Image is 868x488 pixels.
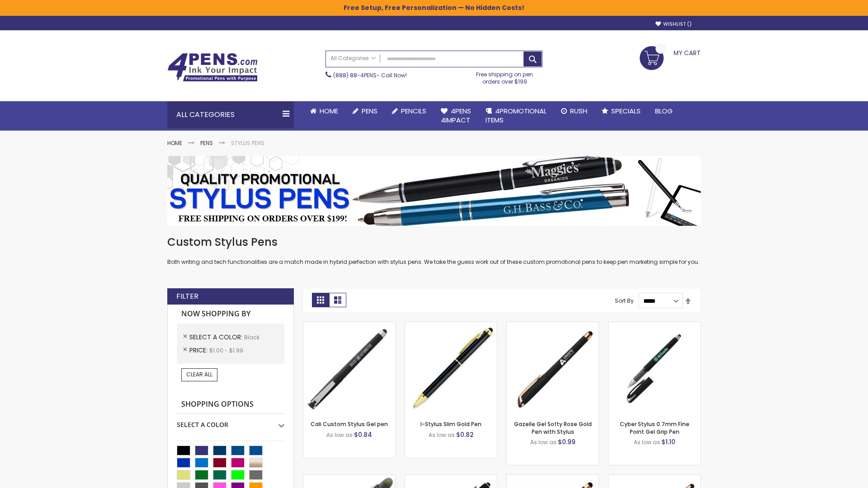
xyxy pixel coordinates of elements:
[303,322,395,414] img: Cali Custom Stylus Gel pen-Black
[167,235,701,266] div: Both writing and tech functionalities are a match made in hybrid perfection with stylus pens. We ...
[656,21,692,28] a: Wishlist
[467,67,543,85] div: Free shipping on pen orders over $199
[167,101,294,128] div: All Categories
[429,431,455,439] span: As low as
[303,101,345,121] a: Home
[167,53,258,82] img: 4Pens Custom Pens and Promotional Products
[326,431,353,439] span: As low as
[176,291,198,301] strong: Filter
[189,333,244,342] span: Select A Color
[615,297,634,305] label: Sort By
[434,101,478,131] a: 4Pens4impact
[303,474,395,482] a: Souvenir® Jalan Highlighter Stylus Pen Combo-Black
[609,474,700,482] a: Gazelle Gel Softy Rose Gold Pen with Stylus - ColorJet-Black
[558,437,576,446] span: $0.99
[167,235,701,249] h1: Custom Stylus Pens
[401,106,426,116] span: Pencils
[420,420,481,428] a: I-Stylus Slim Gold Pen
[181,368,217,381] a: Clear All
[354,430,372,439] span: $0.84
[507,474,599,482] a: Islander Softy Rose Gold Gel Pen with Stylus-Black
[333,71,377,79] a: (888) 88-4PENS
[231,139,264,147] strong: Stylus Pens
[326,51,380,66] a: All Categories
[177,395,284,414] strong: Shopping Options
[507,322,599,329] a: Gazelle Gel Softy Rose Gold Pen with Stylus-Black
[330,55,376,62] span: All Categories
[405,322,497,329] a: I-Stylus Slim Gold-Black
[405,322,497,414] img: I-Stylus Slim Gold-Black
[620,420,689,435] a: Cyber Stylus 0.7mm Fine Point Gel Grip Pen
[405,474,497,482] a: Custom Soft Touch® Metal Pens with Stylus-Black
[303,322,395,329] a: Cali Custom Stylus Gel pen-Black
[167,139,182,147] a: Home
[320,106,338,116] span: Home
[478,101,554,131] a: 4PROMOTIONALITEMS
[530,438,557,446] span: As low as
[441,106,471,125] span: 4Pens 4impact
[570,106,587,116] span: Rush
[609,322,700,414] img: Cyber Stylus 0.7mm Fine Point Gel Grip Pen-Black
[333,71,407,79] span: - Call Now!
[634,438,660,446] span: As low as
[312,293,329,307] strong: Grid
[209,347,243,354] span: $1.00 - $1.99
[486,106,547,125] span: 4PROMOTIONAL ITEMS
[362,106,377,116] span: Pens
[311,420,388,428] a: Cali Custom Stylus Gel pen
[186,371,212,378] span: Clear All
[661,437,675,446] span: $1.10
[456,430,474,439] span: $0.82
[200,139,213,147] a: Pens
[655,106,673,116] span: Blog
[648,101,680,121] a: Blog
[554,101,594,121] a: Rush
[507,322,599,414] img: Gazelle Gel Softy Rose Gold Pen with Stylus-Black
[177,305,284,324] strong: Now Shopping by
[385,101,434,121] a: Pencils
[609,322,700,329] a: Cyber Stylus 0.7mm Fine Point Gel Grip Pen-Black
[514,420,592,435] a: Gazelle Gel Softy Rose Gold Pen with Stylus
[345,101,385,121] a: Pens
[594,101,648,121] a: Specials
[177,414,284,429] div: Select A Color
[611,106,641,116] span: Specials
[244,333,259,341] span: Black
[189,346,209,355] span: Price
[167,156,701,226] img: Stylus Pens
